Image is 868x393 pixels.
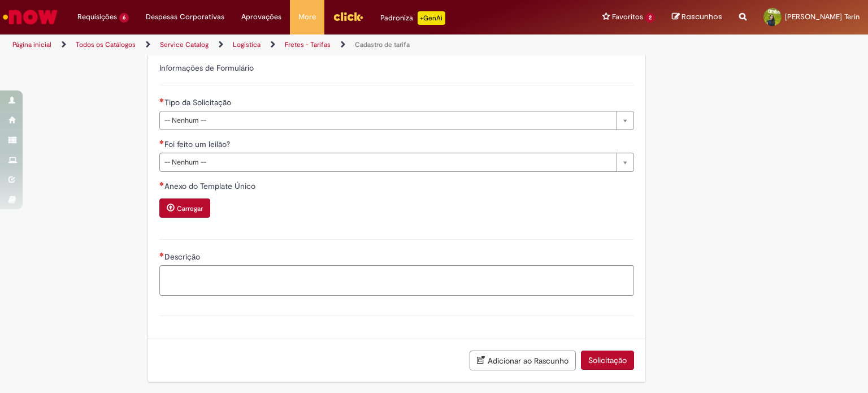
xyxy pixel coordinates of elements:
[612,11,643,23] span: Favoritos
[77,11,117,23] span: Requisições
[159,198,210,218] button: Carregar anexo de Anexo do Template Único Required
[164,97,233,107] span: Tipo da Solicitação
[785,12,860,21] span: [PERSON_NAME] Terin
[159,98,164,102] span: Necessários
[333,8,363,25] img: click_logo_yellow_360x200.png
[160,40,209,49] a: Service Catalog
[12,40,51,49] a: Página inicial
[159,63,254,73] label: Informações de Formulário
[146,11,224,23] span: Despesas Corporativas
[164,181,258,191] span: Anexo do Template Único
[418,11,445,25] p: +GenAi
[672,12,722,23] a: Rascunhos
[581,351,634,370] button: Solicitação
[1,6,59,28] img: ServiceNow
[159,265,634,296] textarea: Descrição
[159,252,164,257] span: Necessários
[8,34,570,55] ul: Trilhas de página
[164,139,232,149] span: Foi feito um leilão?
[177,204,203,213] small: Carregar
[682,11,722,22] span: Rascunhos
[164,252,202,262] span: Descrição
[355,40,410,49] a: Cadastro de tarifa
[380,11,445,25] div: Padroniza
[164,111,611,129] span: -- Nenhum --
[119,13,129,23] span: 6
[470,351,576,370] button: Adicionar ao Rascunho
[233,40,261,49] a: Logistica
[645,13,655,23] span: 2
[76,40,136,49] a: Todos os Catálogos
[159,140,164,144] span: Necessários
[241,11,281,23] span: Aprovações
[298,11,316,23] span: More
[159,182,164,186] span: Necessários
[164,153,611,171] span: -- Nenhum --
[285,40,331,49] a: Fretes - Tarifas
